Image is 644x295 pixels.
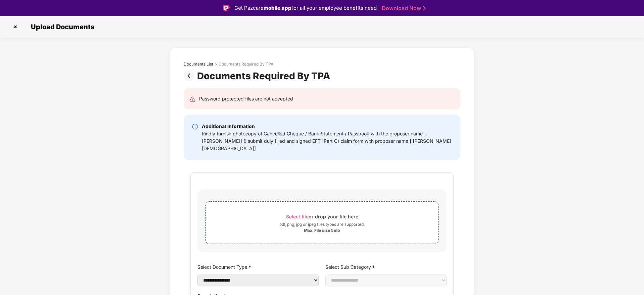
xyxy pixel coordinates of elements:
[202,123,255,129] b: Additional Information
[219,61,273,67] div: Documents Required By TPA
[264,5,291,11] strong: mobile app
[202,130,452,152] div: Kindly furnish photocopy of Cancelled Cheque / Bank Statement / Passbook with the proposer name [...
[215,61,217,67] div: >
[286,214,309,219] span: Select file
[192,123,198,130] img: svg+xml;base64,PHN2ZyBpZD0iSW5mby0yMHgyMCIgeG1sbnM9Imh0dHA6Ly93d3cudzMub3JnLzIwMDAvc3ZnIiB3aWR0aD...
[423,5,426,12] img: Stroke
[286,212,358,221] div: or drop your file here
[197,262,319,272] label: Select Document Type
[325,262,447,272] label: Select Sub Category
[304,228,340,233] div: Max. File size 5mb
[24,23,98,31] span: Upload Documents
[206,207,438,239] span: Select fileor drop your file herepdf, png, jpg or jpeg files types are supported.Max. File size 5mb
[184,61,213,67] div: Documents List
[189,96,196,102] img: svg+xml;base64,PHN2ZyB4bWxucz0iaHR0cDovL3d3dy53My5vcmcvMjAwMC9zdmciIHdpZHRoPSIyNCIgaGVpZ2h0PSIyNC...
[382,5,424,12] a: Download Now
[10,22,21,32] img: svg+xml;base64,PHN2ZyBpZD0iQ3Jvc3MtMzJ4MzIiIHhtbG5zPSJodHRwOi8vd3d3LnczLm9yZy8yMDAwL3N2ZyIgd2lkdG...
[184,70,197,81] img: svg+xml;base64,PHN2ZyBpZD0iUHJldi0zMngzMiIgeG1sbnM9Imh0dHA6Ly93d3cudzMub3JnLzIwMDAvc3ZnIiB3aWR0aD...
[197,70,333,82] div: Documents Required By TPA
[279,221,365,228] div: pdf, png, jpg or jpeg files types are supported.
[223,5,230,11] img: Logo
[234,4,377,12] div: Get Pazcare for all your employee benefits need
[199,95,293,102] div: Password protected files are not accepted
